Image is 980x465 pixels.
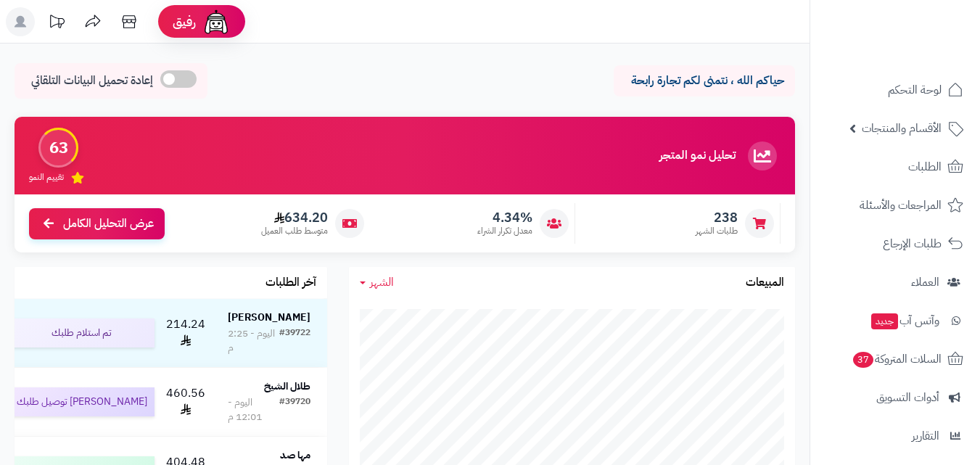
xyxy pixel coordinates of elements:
span: وآتس آب [870,310,939,331]
span: معدل تكرار الشراء [477,225,532,237]
span: أدوات التسويق [876,387,939,408]
span: 238 [696,210,738,226]
span: العملاء [911,272,939,292]
span: إعادة تحميل البيانات التلقائي [31,73,153,89]
strong: [PERSON_NAME] [228,310,310,325]
span: طلبات الإرجاع [883,234,942,254]
td: 214.24 [160,299,211,367]
span: الطلبات [908,157,942,177]
a: الطلبات [819,149,971,184]
h3: آخر الطلبات [265,276,316,289]
p: حياكم الله ، نتمنى لكم تجارة رابحة [625,73,784,89]
div: #39720 [279,395,310,424]
span: عرض التحليل الكامل [63,215,154,232]
a: التقارير [819,419,971,453]
span: السلات المتروكة [852,349,942,369]
span: جديد [871,313,898,329]
a: السلات المتروكة37 [819,342,971,376]
img: logo-2.png [881,23,966,54]
div: #39722 [279,326,310,355]
div: اليوم - 12:01 م [228,395,279,424]
h3: تحليل نمو المتجر [659,149,736,162]
span: لوحة التحكم [888,80,942,100]
strong: طلال الشيخ [264,379,310,394]
a: عرض التحليل الكامل [29,208,165,239]
div: اليوم - 2:25 م [228,326,279,355]
span: الأقسام والمنتجات [862,118,942,139]
img: ai-face.png [202,7,231,36]
td: 460.56 [160,368,211,436]
span: رفيق [173,13,196,30]
div: تم استلام طلبك [7,318,155,347]
a: المراجعات والأسئلة [819,188,971,223]
a: أدوات التسويق [819,380,971,415]
a: طلبات الإرجاع [819,226,971,261]
span: التقارير [912,426,939,446]
div: [PERSON_NAME] توصيل طلبك [7,387,155,416]
span: 37 [852,351,874,369]
span: 634.20 [261,210,328,226]
h3: المبيعات [746,276,784,289]
a: تحديثات المنصة [38,7,75,40]
span: المراجعات والأسئلة [860,195,942,215]
a: الشهر [360,274,394,291]
a: لوحة التحكم [819,73,971,107]
span: متوسط طلب العميل [261,225,328,237]
span: 4.34% [477,210,532,226]
span: طلبات الشهر [696,225,738,237]
strong: مها صد [280,448,310,463]
span: الشهر [370,273,394,291]
a: العملاء [819,265,971,300]
span: تقييم النمو [29,171,64,184]
a: وآتس آبجديد [819,303,971,338]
